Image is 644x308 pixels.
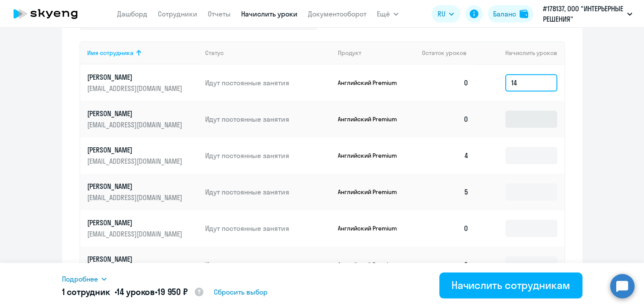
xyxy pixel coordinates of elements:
div: Баланс [493,9,516,19]
a: Документооборот [308,10,366,18]
p: Английский Premium [338,79,403,87]
div: Имя сотрудника [87,49,199,57]
td: 5 [415,174,476,210]
a: [PERSON_NAME][EMAIL_ADDRESS][DOMAIN_NAME] [87,182,199,202]
p: Английский Premium [338,224,403,232]
td: 4 [415,137,476,174]
div: Остаток уроков [422,49,476,57]
p: [EMAIL_ADDRESS][DOMAIN_NAME] [87,229,184,239]
a: [PERSON_NAME][EMAIL_ADDRESS][DOMAIN_NAME] [87,72,199,93]
p: [EMAIL_ADDRESS][DOMAIN_NAME] [87,193,184,202]
a: [PERSON_NAME][EMAIL_ADDRESS][DOMAIN_NAME] [87,254,199,275]
p: [PERSON_NAME] [87,182,184,191]
p: [PERSON_NAME] [87,109,184,118]
a: Сотрудники [158,10,197,18]
span: RU [438,9,445,19]
p: [EMAIL_ADDRESS][DOMAIN_NAME] [87,84,184,93]
td: 0 [415,210,476,246]
a: [PERSON_NAME][EMAIL_ADDRESS][DOMAIN_NAME] [87,218,199,239]
p: [EMAIL_ADDRESS][DOMAIN_NAME] [87,120,184,130]
p: [PERSON_NAME] [87,72,184,82]
p: Идут постоянные занятия [205,151,331,160]
img: balance [520,10,528,18]
p: Английский Premium [338,152,403,159]
p: Идут постоянные занятия [205,187,331,197]
span: Остаток уроков [422,49,467,57]
button: Начислить сотрудникам [439,272,582,298]
p: Идут постоянные занятия [205,78,331,88]
p: Английский Premium [338,115,403,123]
span: 14 уроков [117,286,155,297]
a: Начислить уроки [241,10,297,18]
a: [PERSON_NAME][EMAIL_ADDRESS][DOMAIN_NAME] [87,109,199,130]
div: Статус [205,49,224,57]
td: 0 [415,246,476,283]
th: Начислить уроков [475,41,564,65]
p: [PERSON_NAME] [87,145,184,155]
p: [PERSON_NAME] [87,218,184,227]
div: Продукт [338,49,361,57]
p: [PERSON_NAME] [87,254,184,264]
span: 19 950 ₽ [157,286,188,297]
p: Английский Premium [338,188,403,196]
p: Английский Premium [338,261,403,269]
p: Идут постоянные занятия [205,260,331,269]
div: Статус [205,49,331,57]
p: Идут постоянные занятия [205,114,331,124]
td: 0 [415,101,476,137]
a: Дашборд [117,10,147,18]
button: Балансbalance [488,5,533,23]
button: #178137, ООО "ИНТЕРЬЕРНЫЕ РЕШЕНИЯ" [539,3,637,24]
a: [PERSON_NAME][EMAIL_ADDRESS][DOMAIN_NAME] [87,145,199,166]
p: Идут постоянные занятия [205,224,331,233]
span: Сбросить выбор [214,287,268,297]
div: Имя сотрудника [87,49,134,57]
p: #178137, ООО "ИНТЕРЬЕРНЫЕ РЕШЕНИЯ" [543,3,624,24]
a: Отчеты [208,10,231,18]
div: Продукт [338,49,415,57]
div: Начислить сотрудникам [451,278,570,292]
span: Подробнее [62,274,98,284]
button: Ещё [377,5,399,23]
span: Ещё [377,9,390,19]
h5: 1 сотрудник • • [62,286,205,299]
td: 0 [415,65,476,101]
button: RU [432,5,460,23]
p: [EMAIL_ADDRESS][DOMAIN_NAME] [87,156,184,166]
